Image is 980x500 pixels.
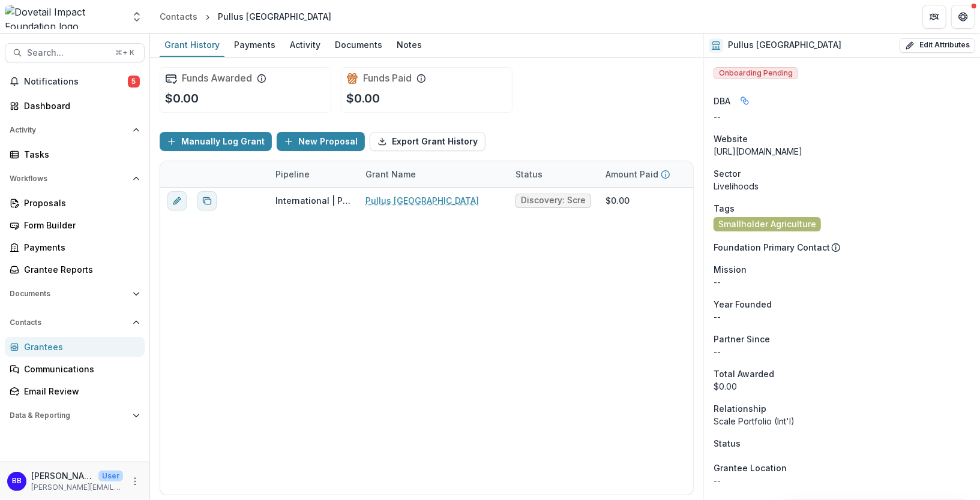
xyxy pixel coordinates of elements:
[714,402,766,415] span: Relationship
[5,237,145,257] a: Payments
[285,34,325,57] a: Activity
[392,34,427,57] a: Notes
[714,95,730,107] span: DBA
[370,132,485,151] button: Export Grant History
[714,474,970,487] p: --
[182,73,252,84] h2: Funds Awarded
[714,437,741,450] span: Status
[10,318,128,327] span: Contacts
[508,168,550,180] div: Status
[508,161,598,187] div: Status
[714,333,770,345] span: Partner Since
[714,276,970,288] p: --
[113,46,137,59] div: ⌘ + K
[598,161,688,187] div: Amount Paid
[285,36,325,53] div: Activity
[268,168,317,180] div: Pipeline
[155,8,202,25] a: Contacts
[346,89,380,107] p: $0.00
[128,474,142,489] button: More
[714,110,970,123] div: --
[714,202,735,215] span: Tags
[606,194,630,207] div: $0.00
[5,359,145,379] a: Communications
[229,36,280,53] div: Payments
[735,91,754,110] button: Linked binding
[160,132,272,151] button: Manually Log Grant
[24,77,128,87] span: Notifications
[728,40,841,50] h2: Pullus [GEOGRAPHIC_DATA]
[365,194,479,207] a: Pullus [GEOGRAPHIC_DATA]
[5,406,145,425] button: Open Data & Reporting
[165,89,199,107] p: $0.00
[714,180,970,192] p: Livelihoods
[358,168,423,180] div: Grant Name
[5,381,145,401] a: Email Review
[24,219,135,231] div: Form Builder
[24,100,135,112] div: Dashboard
[31,469,94,482] p: [PERSON_NAME]
[24,341,135,353] div: Grantees
[128,76,140,88] span: 5
[128,5,145,29] button: Open entity switcher
[951,5,975,29] button: Get Help
[98,471,123,481] p: User
[714,146,802,156] a: [URL][DOMAIN_NAME]
[24,148,135,161] div: Tasks
[714,345,970,358] p: --
[5,169,145,188] button: Open Workflows
[10,290,128,298] span: Documents
[10,174,128,183] span: Workflows
[10,411,128,420] span: Data & Reporting
[27,48,108,58] span: Search...
[155,8,336,25] nav: breadcrumb
[24,263,135,276] div: Grantee Reports
[358,161,508,187] div: Grant Name
[24,197,135,209] div: Proposals
[160,10,197,23] div: Contacts
[714,462,787,474] span: Grantee Location
[714,241,830,254] p: Foundation Primary Contact
[392,36,427,53] div: Notes
[606,168,658,180] p: Amount Paid
[24,385,135,397] div: Email Review
[275,194,351,207] div: International | Prospects Pipeline
[24,363,135,375] div: Communications
[714,415,970,427] p: Scale Portfolio (Int'l)
[5,337,145,357] a: Grantees
[688,161,778,187] div: Amount Awarded
[268,161,358,187] div: Pipeline
[10,126,128,134] span: Activity
[5,260,145,279] a: Grantee Reports
[218,10,331,23] div: Pullus [GEOGRAPHIC_DATA]
[5,215,145,235] a: Form Builder
[5,284,145,303] button: Open Documents
[5,72,145,91] button: Notifications5
[5,43,145,62] button: Search...
[31,482,123,493] p: [PERSON_NAME][EMAIL_ADDRESS][DOMAIN_NAME]
[167,191,187,210] button: edit
[521,195,586,206] span: Discovery: Screening
[330,36,387,53] div: Documents
[714,380,970,393] div: $0.00
[5,313,145,332] button: Open Contacts
[160,36,224,53] div: Grant History
[922,5,946,29] button: Partners
[229,34,280,57] a: Payments
[688,168,774,180] div: Amount Awarded
[5,5,124,29] img: Dovetail Impact Foundation logo
[714,311,970,323] p: --
[5,144,145,164] a: Tasks
[277,132,365,151] button: New Proposal
[714,263,747,276] span: Mission
[714,298,772,311] span: Year Founded
[12,477,22,485] div: Bryan Bahizi
[160,34,224,57] a: Grant History
[714,132,748,145] span: Website
[363,73,412,84] h2: Funds Paid
[718,219,816,230] span: Smallholder Agriculture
